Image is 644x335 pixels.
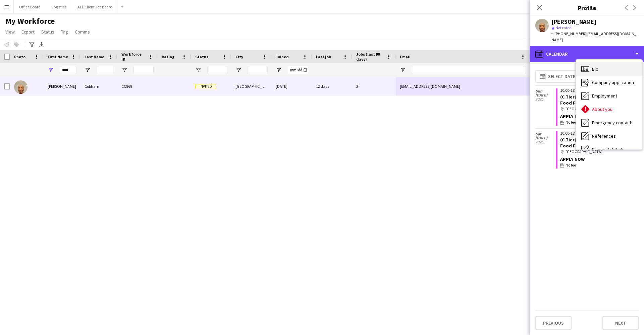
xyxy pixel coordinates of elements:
a: Status [39,27,57,36]
a: Tag [58,27,71,36]
div: Payment details [576,143,642,156]
div: 10:00-18:00 [560,88,639,92]
div: [DATE] [272,77,312,95]
div: 2 [352,77,396,95]
span: No fee [566,162,576,168]
span: Email [400,54,411,59]
span: Rating [162,54,174,59]
button: Logistics [46,0,72,13]
button: Open Filter Menu [121,67,127,73]
span: References [592,133,616,139]
span: 2025 [535,97,556,101]
input: First Name Filter Input [60,66,76,74]
input: City Filter Input [248,66,268,74]
button: Previous [535,316,572,330]
div: 12 days [312,77,352,95]
div: [GEOGRAPHIC_DATA] [560,106,639,112]
button: Office Board [14,0,46,13]
span: Payment details [592,146,624,152]
span: 2025 [535,140,556,144]
span: Emergency contacts [592,120,634,126]
span: Workforce ID [121,52,146,62]
span: City [235,54,243,59]
div: 10:00-18:00 [560,131,639,135]
div: About you [576,103,642,116]
span: My Workforce [5,16,55,26]
span: Export [21,29,35,35]
div: APPLY NOW [560,156,639,162]
span: First Name [48,54,68,59]
span: Comms [75,29,90,35]
input: Email Filter Input [412,66,526,74]
div: References [576,129,642,143]
div: Employment [576,89,642,103]
img: Jeff Cobham [14,80,28,94]
button: Open Filter Menu [235,67,241,73]
a: Comms [72,27,93,36]
span: t. [PHONE_NUMBER] [551,31,586,36]
div: [PERSON_NAME] [551,19,596,25]
button: ALL Client Job Board [72,0,118,13]
div: [GEOGRAPHIC_DATA] [231,77,272,95]
button: Open Filter Menu [400,67,406,73]
span: Last Name [85,54,104,59]
div: [GEOGRAPHIC_DATA] [560,149,639,155]
button: Open Filter Menu [276,67,282,73]
div: CC868 [117,77,158,95]
app-action-btn: Export XLSX [38,41,46,49]
h3: Profile [530,3,644,12]
input: Status Filter Input [207,66,227,74]
span: Tag [61,29,68,35]
span: Sun [535,89,556,93]
span: About you [592,106,612,112]
span: Not rated [555,25,572,30]
span: Employment [592,93,617,99]
button: Open Filter Menu [48,67,54,73]
div: Emergency contacts [576,116,642,129]
span: Joined [276,54,289,59]
input: Joined Filter Input [288,66,308,74]
button: Next [602,316,639,330]
span: [DATE] [535,93,556,97]
div: [PERSON_NAME] [44,77,80,95]
input: Workforce ID Filter Input [133,66,154,74]
input: Last Name Filter Input [97,66,113,74]
a: View [3,27,17,36]
div: Calendar [530,46,644,62]
div: Cobham [80,77,117,95]
span: Company application [592,79,634,85]
button: Open Filter Menu [85,67,91,73]
div: Company application [576,76,642,89]
span: | [EMAIL_ADDRESS][DOMAIN_NAME] [551,31,636,42]
span: No fee [566,119,576,125]
div: Bio [576,62,642,76]
span: [DATE] [535,136,556,140]
span: Status [41,29,54,35]
button: Open Filter Menu [195,67,201,73]
span: View [5,29,15,35]
span: Invited [195,84,216,89]
a: Export [19,27,37,36]
span: Bio [592,66,598,72]
span: Jobs (last 90 days) [356,52,384,62]
button: Select date [535,70,580,83]
span: Sat [535,132,556,136]
app-action-btn: Advanced filters [28,41,36,49]
span: Last job [316,54,331,59]
div: APPLY NOW [560,113,639,119]
span: Status [195,54,208,59]
a: (C Tier) HF - [GEOGRAPHIC_DATA] Food Festival [560,94,632,106]
div: [EMAIL_ADDRESS][DOMAIN_NAME] [396,77,530,95]
span: Photo [14,54,25,59]
a: (C Tier) HF - [GEOGRAPHIC_DATA] Food Festival [560,137,632,149]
